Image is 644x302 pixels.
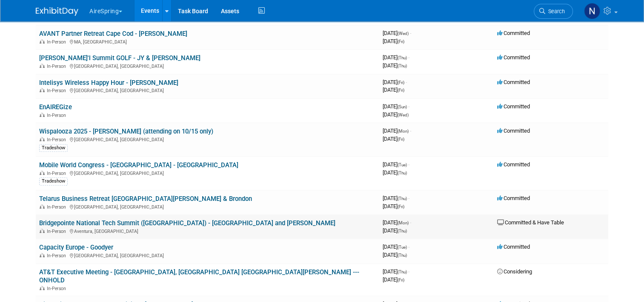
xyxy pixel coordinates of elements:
span: Considering [497,268,532,275]
span: [DATE] [383,161,409,168]
span: [DATE] [383,38,404,44]
span: (Thu) [398,196,407,201]
span: - [410,219,411,226]
img: In-Person Event [40,229,45,233]
span: (Fri) [398,80,404,85]
span: Committed [497,103,530,110]
span: (Thu) [398,55,407,60]
img: In-Person Event [40,39,45,44]
div: [GEOGRAPHIC_DATA], [GEOGRAPHIC_DATA] [39,203,376,210]
span: - [408,195,409,201]
span: - [408,244,409,250]
span: - [406,79,407,85]
span: [DATE] [383,87,404,93]
span: Committed & Have Table [497,219,564,226]
a: Capacity Europe - Goodyer [39,244,113,251]
span: Committed [497,54,530,61]
span: Committed [497,195,530,201]
span: (Fri) [398,88,404,93]
span: (Thu) [398,229,407,233]
img: In-Person Event [40,286,45,290]
img: In-Person Event [40,113,45,117]
a: Search [534,4,573,19]
img: In-Person Event [40,64,45,68]
div: [GEOGRAPHIC_DATA], [GEOGRAPHIC_DATA] [39,87,376,93]
img: In-Person Event [40,253,45,257]
div: Tradeshow [39,144,68,152]
span: In-Person [47,253,69,258]
a: Telarus Business Retreat [GEOGRAPHIC_DATA][PERSON_NAME] & Brondon [39,195,252,203]
div: Tradeshow [39,177,68,185]
span: [DATE] [383,169,407,176]
span: - [410,128,411,134]
span: Committed [497,30,530,36]
img: In-Person Event [40,171,45,175]
span: (Sun) [398,105,407,109]
span: [DATE] [383,268,409,275]
a: EnAIREGize [39,103,72,111]
span: - [408,103,409,110]
span: (Wed) [398,113,409,117]
span: - [408,268,409,275]
img: In-Person Event [40,204,45,209]
span: [DATE] [383,195,409,201]
div: MA, [GEOGRAPHIC_DATA] [39,38,376,45]
span: Search [545,8,565,15]
span: [DATE] [383,103,409,110]
span: - [408,54,409,61]
a: [PERSON_NAME]'l Summit GOLF - JY & [PERSON_NAME] [39,54,200,62]
span: (Thu) [398,64,407,68]
div: [GEOGRAPHIC_DATA], [GEOGRAPHIC_DATA] [39,252,376,258]
img: In-Person Event [40,137,45,141]
span: (Mon) [398,221,409,225]
span: In-Person [47,39,69,45]
div: [GEOGRAPHIC_DATA], [GEOGRAPHIC_DATA] [39,62,376,69]
span: In-Person [47,64,69,69]
span: [DATE] [383,219,411,226]
span: (Fri) [398,278,404,282]
span: [DATE] [383,62,407,69]
span: [DATE] [383,30,411,36]
span: (Tue) [398,163,407,167]
span: [DATE] [383,54,409,61]
span: In-Person [47,229,69,234]
span: [DATE] [383,203,404,209]
span: Committed [497,79,530,85]
span: Committed [497,128,530,134]
span: (Fri) [398,39,404,44]
span: In-Person [47,137,69,142]
a: AT&T Executive Meeting - [GEOGRAPHIC_DATA], [GEOGRAPHIC_DATA] [GEOGRAPHIC_DATA][PERSON_NAME] --- ... [39,268,359,284]
span: [DATE] [383,111,409,118]
span: [DATE] [383,276,404,283]
span: Committed [497,244,530,250]
span: (Thu) [398,171,407,175]
img: ExhibitDay [36,7,78,16]
span: Committed [497,161,530,168]
span: [DATE] [383,227,407,234]
img: In-Person Event [40,88,45,92]
span: (Mon) [398,129,409,134]
span: - [410,30,411,36]
span: In-Person [47,171,69,176]
img: Natalie Pyron [584,3,600,19]
span: (Wed) [398,31,409,36]
span: In-Person [47,113,69,118]
div: [GEOGRAPHIC_DATA], [GEOGRAPHIC_DATA] [39,169,376,176]
a: Intelisys Wireless Happy Hour - [PERSON_NAME] [39,79,178,87]
a: Bridgepointe National Tech Summit ([GEOGRAPHIC_DATA]) - [GEOGRAPHIC_DATA] and [PERSON_NAME] [39,219,335,227]
span: (Thu) [398,253,407,258]
span: In-Person [47,204,69,210]
span: [DATE] [383,136,404,142]
span: [DATE] [383,79,407,85]
a: AVANT Partner Retreat Cape Cod - [PERSON_NAME] [39,30,187,38]
a: Mobile World Congress - [GEOGRAPHIC_DATA] - [GEOGRAPHIC_DATA] [39,161,238,169]
span: (Tue) [398,245,407,250]
span: [DATE] [383,244,409,250]
span: [DATE] [383,252,407,258]
span: In-Person [47,286,69,291]
span: [DATE] [383,128,411,134]
span: In-Person [47,88,69,93]
span: (Fri) [398,137,404,142]
span: (Fri) [398,204,404,209]
a: Wispalooza 2025 - [PERSON_NAME] (attending on 10/15 only) [39,128,213,135]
